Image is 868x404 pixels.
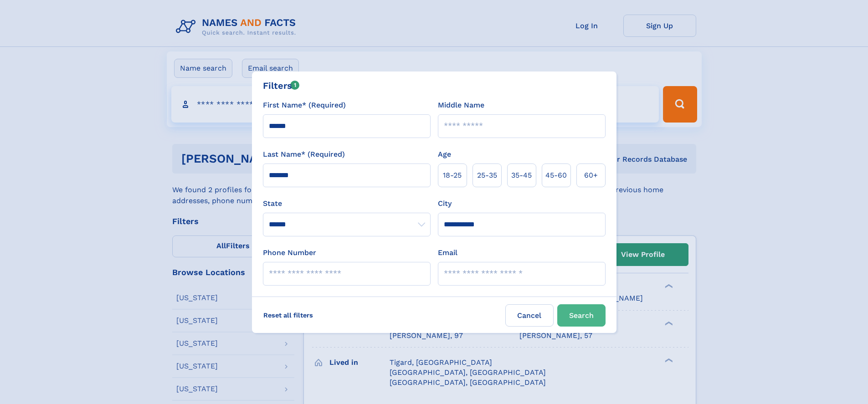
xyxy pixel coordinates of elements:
[263,100,346,111] label: First Name* (Required)
[477,170,497,181] span: 25‑35
[263,79,300,92] div: Filters
[443,170,462,181] span: 18‑25
[263,247,316,258] label: Phone Number
[505,304,554,327] label: Cancel
[511,170,532,181] span: 35‑45
[557,304,606,327] button: Search
[257,304,319,326] label: Reset all filters
[263,149,345,160] label: Last Name* (Required)
[263,198,431,209] label: State
[438,198,452,209] label: City
[545,170,567,181] span: 45‑60
[584,170,598,181] span: 60+
[438,247,457,258] label: Email
[438,149,451,160] label: Age
[438,100,484,111] label: Middle Name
